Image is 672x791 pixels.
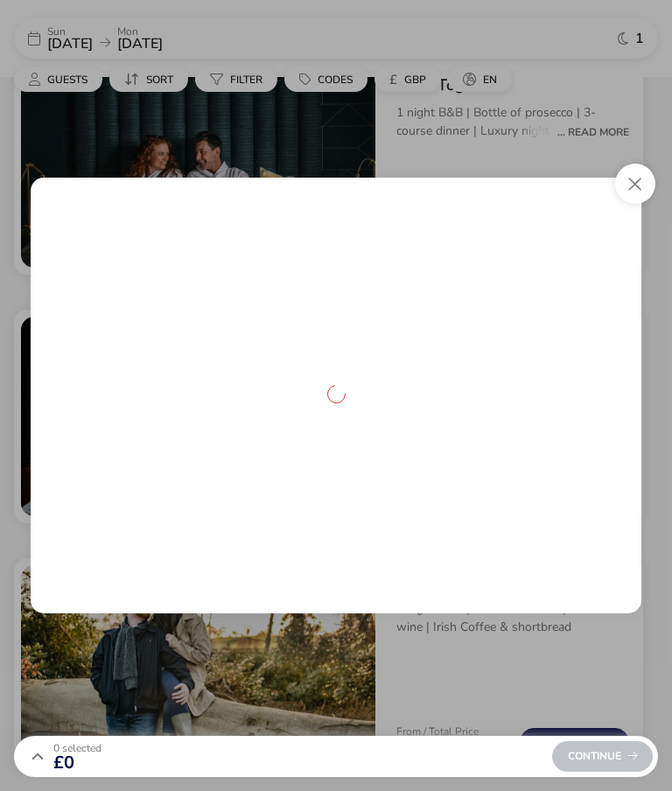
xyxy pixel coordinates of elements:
[31,178,641,613] div: tariffDetails
[552,741,653,772] div: Continue
[53,754,101,772] span: £0
[53,741,101,755] span: 0 Selected
[568,751,638,762] span: Continue
[615,164,655,204] button: Close modal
